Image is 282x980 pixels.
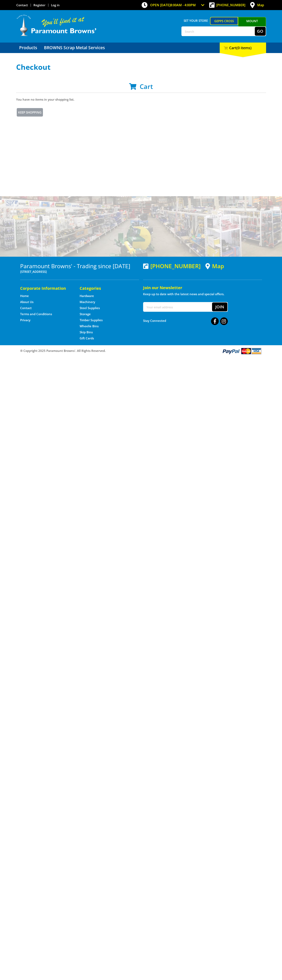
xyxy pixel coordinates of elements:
a: Go to the Wheelie Bins page [80,324,99,328]
img: Paramount Browns' [16,14,97,36]
p: [STREET_ADDRESS] [20,269,139,274]
h3: Paramount Browns' - Trading since [DATE] [20,263,139,269]
span: Cart [140,82,153,91]
a: Go to the Privacy page [20,318,30,322]
a: Go to the Timber Supplies page [80,318,103,322]
a: Keep Shopping [16,107,44,117]
h5: Categories [80,286,131,291]
a: Go to the About Us page [20,300,33,304]
button: Join [212,302,227,311]
a: Go to the Steel Supplies page [80,306,100,310]
input: Your email address [144,302,212,311]
div: Stay Connected [143,316,228,325]
a: Log in [51,3,60,7]
a: Go to the Contact page [20,306,32,310]
input: Search [182,27,255,36]
div: [PHONE_NUMBER] [143,263,201,269]
button: Go [255,27,266,36]
div: ® Copyright 2025 Paramount Browns'. All Rights Reserved. [16,347,266,355]
h1: Checkout [16,63,266,71]
a: Go to the Gift Cards page [80,336,94,340]
p: You have no items in your shopping list. [16,97,266,102]
h5: Corporate Information [20,286,72,291]
span: OPEN [DATE] [150,3,196,7]
a: View a map of Gepps Cross location [205,263,224,269]
a: Go to the Products page [16,43,40,53]
span: 8:00am - 4:00pm [170,3,196,7]
a: Go to the Terms and Conditions page [20,312,52,316]
a: Mount [PERSON_NAME] [238,17,266,32]
span: (0 items) [236,45,252,50]
a: Gepps Cross [210,17,238,25]
a: Go to the BROWNS Scrap Metal Services page [41,43,108,53]
a: Go to the Contact page [16,3,28,7]
a: Go to the Home page [20,294,29,298]
h5: Join our Newsletter [143,285,262,291]
p: Keep up to date with the latest news and special offers. [143,292,262,296]
img: PayPal, Mastercard, Visa accepted [222,347,262,355]
a: Go to the Machinery page [80,300,95,304]
a: Go to the Skip Bins page [80,330,93,334]
div: Cart [220,43,266,53]
span: Set your store [181,17,210,24]
a: Go to the Storage page [80,312,91,316]
a: Go to the registration page [33,3,45,7]
a: Go to the Hardware page [80,294,94,298]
